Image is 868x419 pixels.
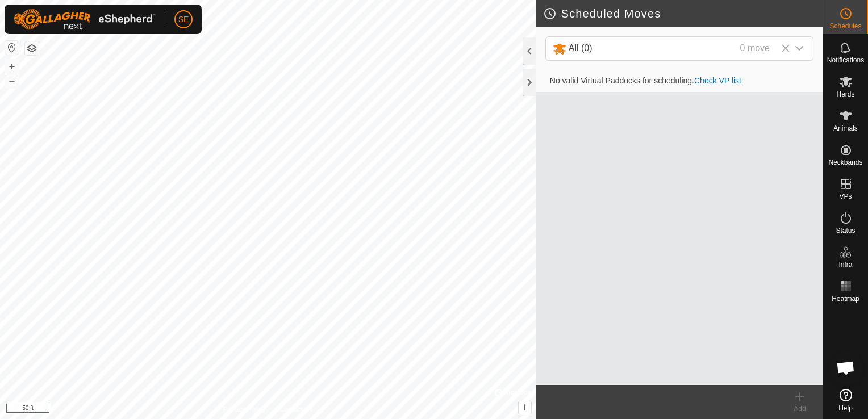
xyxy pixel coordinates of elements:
[223,404,266,414] a: Privacy Policy
[833,125,858,132] span: Animals
[823,384,868,416] a: Help
[178,14,189,26] span: SE
[548,37,788,60] span: All
[519,401,531,414] button: i
[5,74,19,88] button: –
[777,404,823,414] div: Add
[838,405,853,412] span: Help
[279,404,313,414] a: Contact Us
[543,7,823,20] h2: Scheduled Moves
[25,41,39,55] button: Map Layers
[836,91,854,98] span: Herds
[832,295,859,302] span: Heatmap
[839,193,852,200] span: VPs
[829,351,863,385] div: Open chat
[524,403,526,412] span: i
[569,43,592,53] span: All (0)
[541,76,750,85] span: No valid Virtual Paddocks for scheduling.
[5,60,19,73] button: +
[828,159,862,166] span: Neckbands
[827,57,864,64] span: Notifications
[694,76,741,85] a: Check VP list
[829,23,861,30] span: Schedules
[838,261,852,268] span: Infra
[836,227,855,234] span: Status
[740,41,770,56] div: 0 move
[788,37,811,60] div: dropdown trigger
[5,41,19,55] button: Reset Map
[14,9,156,30] img: Gallagher Logo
